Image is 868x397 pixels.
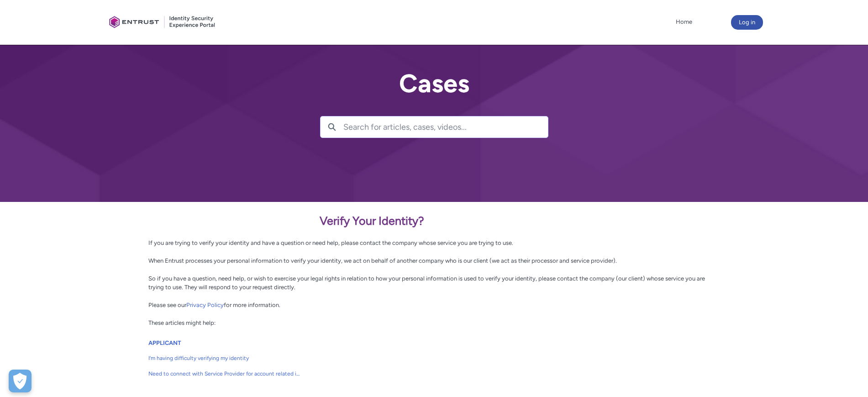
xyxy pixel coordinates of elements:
[731,15,763,30] button: Log in
[148,212,720,230] p: Verify Your Identity?
[321,116,343,138] button: Search
[9,370,32,392] div: Cookie Preferences
[9,370,32,392] button: Open Preferences
[673,15,694,29] a: Home
[148,354,300,362] span: I’m having difficulty verifying my identity
[148,350,300,366] a: I’m having difficulty verifying my identity
[343,116,548,138] input: Search for articles, cases, videos...
[320,69,548,98] h2: Cases
[148,339,181,346] a: APPLICANT
[148,212,720,328] div: If you are trying to verify your identity and have a question or need help, please contact the co...
[186,302,224,308] a: Privacy Policy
